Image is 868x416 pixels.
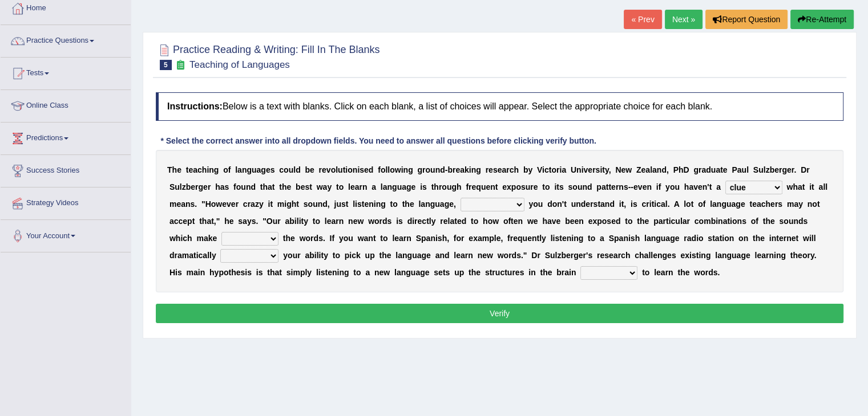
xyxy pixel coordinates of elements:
b: w [625,165,632,174]
b: u [711,165,716,174]
b: a [601,182,606,191]
b: t [556,182,559,191]
b: g [392,182,397,191]
b: a [701,165,706,174]
b: t [272,182,275,191]
b: e [455,165,460,174]
b: v [693,182,698,191]
b: a [716,165,720,174]
b: e [411,182,416,191]
b: y [605,165,609,174]
b: n [471,165,477,174]
b: v [227,199,231,209]
b: r [806,165,809,174]
b: p [511,182,516,191]
b: g [693,165,699,174]
b: e [611,182,616,191]
button: Verify [156,304,843,323]
b: e [222,199,227,209]
b: g [286,199,292,209]
b: s [568,182,572,191]
b: " [201,199,205,209]
b: Instructions: [167,101,223,111]
small: Exam occurring question [175,60,187,71]
b: u [241,182,246,191]
b: o [236,182,241,191]
b: t [608,182,611,191]
b: s [521,182,526,191]
b: h [684,182,689,191]
b: g [476,165,481,174]
b: t [186,165,189,174]
b: n [647,182,652,191]
b: k [465,165,469,174]
b: l [180,182,182,191]
b: l [746,165,749,174]
b: g [214,165,219,174]
b: o [516,182,521,191]
b: e [534,182,538,191]
b: T [167,165,172,174]
b: l [825,182,827,191]
b: t [802,182,805,191]
b: u [397,182,402,191]
b: u [526,182,531,191]
b: r [506,165,509,174]
b: o [339,182,344,191]
b: a [460,165,465,174]
b: r [422,165,425,174]
b: f [378,165,381,174]
a: « Prev [624,10,661,29]
b: o [211,199,216,209]
b: t [720,165,723,174]
b: r [556,165,559,174]
b: c [544,165,549,174]
b: r [359,182,362,191]
b: t [812,182,814,191]
b: . [794,165,796,174]
b: , [667,165,669,174]
b: e [364,165,369,174]
b: r [592,165,595,174]
b: u [289,165,294,174]
b: b [769,165,774,174]
div: * Select the correct answer into all dropdown fields. You need to answer all questions before cli... [156,135,601,147]
b: w [317,182,323,191]
b: s [595,165,600,174]
b: l [235,165,237,174]
b: a [502,165,506,174]
b: i [357,165,360,174]
b: w [216,199,222,209]
b: v [638,182,643,191]
b: w [786,182,793,191]
b: e [621,165,625,174]
b: c [279,165,284,174]
b: i [420,182,422,191]
b: t [296,199,299,209]
b: e [177,165,181,174]
b: l [650,165,652,174]
b: y [528,165,532,174]
b: t [549,165,552,174]
b: . [195,199,197,209]
b: t [309,182,312,191]
b: t [336,182,339,191]
b: a [402,182,406,191]
b: S [753,165,758,174]
b: u [430,165,435,174]
b: n [582,182,587,191]
b: r [699,165,701,174]
b: a [257,165,261,174]
b: n [185,199,191,209]
b: e [231,199,236,209]
b: n [209,165,214,174]
b: e [322,165,326,174]
b: d [369,165,374,174]
b: a [716,182,721,191]
b: r [319,165,322,174]
b: i [554,182,556,191]
b: u [338,165,343,174]
b: a [798,182,802,191]
b: e [787,165,792,174]
b: l [387,165,390,174]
